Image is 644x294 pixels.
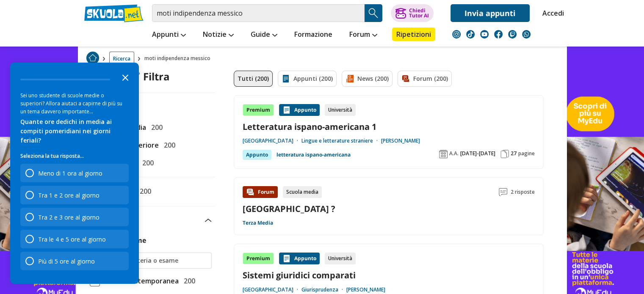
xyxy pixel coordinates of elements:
[20,208,129,226] div: Tra 2 e 3 ore al giorno
[301,137,381,144] a: Lingue e letterature straniere
[10,63,139,284] div: Survey
[381,137,420,144] a: [PERSON_NAME]
[342,71,392,87] a: News (200)
[243,253,274,264] div: Premium
[180,275,195,286] span: 200
[205,219,212,222] img: Apri e chiudi sezione
[243,269,535,281] a: Sistemi giuridici comparati
[243,121,535,132] a: Letteratura ispano-americana 1
[20,91,129,115] div: Sei uno studente di scuole medie o superiori? Allora aiutaci a capirne di più su un tema davvero ...
[282,106,291,114] img: Appunti contenuto
[522,30,531,38] img: WhatsApp
[86,52,99,64] img: Home
[249,27,279,43] a: Guide
[466,30,475,38] img: tiktok
[325,253,356,264] div: Università
[139,157,154,168] span: 200
[38,235,106,243] div: Tra le 4 e 5 ore al giorno
[276,150,351,160] a: letteratura ispano-americana
[518,150,535,157] span: pagine
[243,286,301,293] a: [GEOGRAPHIC_DATA]
[201,27,236,43] a: Notizie
[100,275,179,286] span: Storia Contemporanea
[243,220,273,226] a: Terza Media
[282,254,291,263] img: Appunti contenuto
[398,71,452,87] a: Forum (200)
[243,150,271,160] div: Appunto
[38,213,100,221] div: Tra 2 e 3 ore al giorno
[345,74,354,83] img: News filtro contenuto
[392,27,435,41] a: Ripetizioni
[439,150,448,158] img: Anno accademico
[347,27,379,43] a: Forum
[38,257,95,265] div: Più di 5 ore al giorno
[38,191,100,199] div: Tra 1 e 2 ore al giorno
[243,104,274,116] div: Premium
[20,117,129,145] div: Quante ore dedichi in media ai compiti pomeridiani nei giorni feriali?
[144,52,214,66] span: moti indipendenza messico
[20,164,129,182] div: Meno di 1 ora al giorno
[292,27,334,43] a: Formazione
[131,71,170,82] div: Filtra
[117,69,134,85] button: Close the survey
[282,74,290,83] img: Appunti filtro contenuto
[391,4,434,22] button: ChiediTutor AI
[499,188,507,196] img: Commenti lettura
[409,8,428,18] div: Chiedi Tutor AI
[20,152,129,160] p: Seleziona la tua risposta...
[160,140,175,151] span: 200
[20,230,129,248] div: Tra le 4 e 5 ore al giorno
[136,186,151,197] span: 200
[243,203,335,214] a: [GEOGRAPHIC_DATA] ?
[365,4,382,22] button: Search Button
[150,27,188,43] a: Appunti
[452,30,461,38] img: instagram
[460,150,495,157] span: [DATE]-[DATE]
[451,4,530,22] a: Invia appunti
[283,186,322,198] div: Scuola media
[279,253,320,264] div: Appunto
[367,7,380,19] img: Cerca appunti, riassunti o versioni
[508,30,517,38] img: twitch
[243,137,301,144] a: [GEOGRAPHIC_DATA]
[279,104,320,116] div: Appunto
[542,4,560,22] a: Accedi
[105,256,207,265] input: Ricerca materia o esame
[278,71,337,87] a: Appunti (200)
[494,30,503,38] img: facebook
[449,150,459,157] span: A.A.
[38,169,102,177] div: Meno di 1 ora al giorno
[325,104,356,116] div: Università
[401,74,410,83] img: Forum filtro contenuto
[148,122,163,133] span: 200
[511,186,535,198] span: 2 risposte
[500,150,509,158] img: Pagine
[346,286,385,293] a: [PERSON_NAME]
[109,52,134,66] a: Ricerca
[246,188,254,196] img: Forum contenuto
[234,71,273,87] a: Tutti (200)
[243,186,278,198] div: Forum
[20,186,129,204] div: Tra 1 e 2 ore al giorno
[480,30,489,38] img: youtube
[86,52,99,66] a: Home
[511,150,517,157] span: 27
[20,252,129,270] div: Più di 5 ore al giorno
[152,4,365,22] input: Cerca appunti, riassunti o versioni
[301,286,346,293] a: Giurisprudenza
